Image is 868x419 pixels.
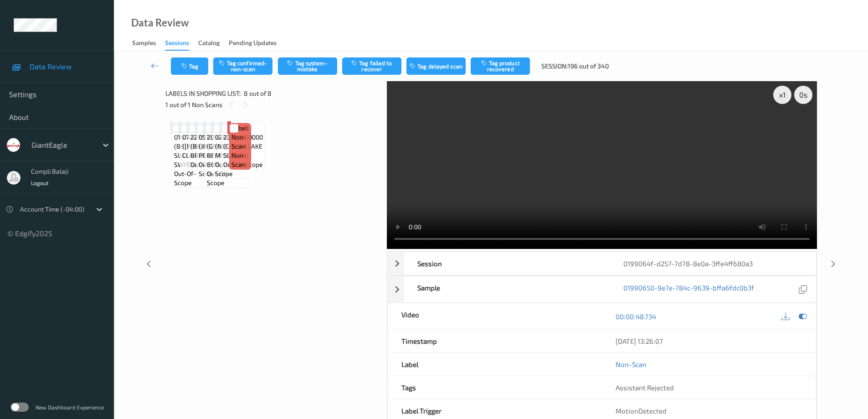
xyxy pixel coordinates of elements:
span: Label: 02800077212 (NESQUIK MILK ) [215,124,254,160]
div: [DATE] 13:26:07 [616,336,802,346]
button: Tag delayed scan [406,57,466,75]
span: out-of-scope [207,169,246,187]
div: Sample [404,276,610,302]
span: Label: Non-Scan [231,124,249,151]
a: Samples [132,37,165,50]
span: Session: [541,62,568,71]
a: Sessions [165,37,198,51]
div: 0199064f-d257-7d78-8e0a-3ffe4ff680a3 [610,252,816,275]
span: Label: 23780700000 (CHEESECAKE SLCE FO) [223,124,263,160]
div: Sessions [165,38,189,51]
span: 8 out of 8 [244,89,272,98]
span: Assistant Rejected [616,383,674,392]
button: Tag system-mistake [278,57,337,75]
button: Tag failed to recover [342,57,401,75]
span: Label: 22769800000 (BRIOCH S BRGR ) [190,124,231,160]
div: Session0199064f-d257-7d78-8e0a-3ffe4ff680a3 [387,252,817,275]
button: Tag [171,57,208,75]
div: Video [388,303,602,329]
a: Catalog [198,37,229,50]
span: non-scan [231,151,249,169]
a: 00:00:48.734 [616,312,656,321]
button: Tag confirmed-non-scan [213,57,272,75]
div: Catalog [198,38,220,50]
span: Label: 20166000000 (GROUND BEEF VP 80%) [207,124,246,169]
div: Label [388,353,602,376]
div: 1 out of 1 Non Scans [165,99,380,110]
span: Label: 07294560133 ([PERSON_NAME] CLASSIC W) [182,124,233,160]
div: Tags [388,376,602,399]
span: out-of-scope [223,160,263,169]
a: Non-Scan [616,360,647,369]
div: Session [404,252,610,275]
div: Samples [132,38,156,50]
div: Pending Updates [229,38,277,50]
div: Sample01990650-9e7e-784c-9639-bffa6fdc0b3f [387,276,817,303]
div: Data Review [131,18,189,27]
span: out-of-scope [190,160,230,169]
a: Pending Updates [229,37,286,50]
span: 196 out of 340 [568,62,609,71]
span: out-of-scope [215,160,254,178]
span: out-of-scope [199,160,236,178]
span: Labels in shopping list: [165,89,241,98]
span: Label: 05150024177 (JIF CREAMY PEANUT ) [199,124,236,160]
button: Tag product recovered [471,57,530,75]
a: 01990650-9e7e-784c-9639-bffa6fdc0b3f [623,283,754,295]
div: Timestamp [388,330,602,352]
div: x 1 [773,86,791,104]
span: Label: 01410008722 (BROWN SUGAR SWIRL ) [174,124,213,169]
span: out-of-scope [174,169,213,187]
div: 0 s [794,86,812,104]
